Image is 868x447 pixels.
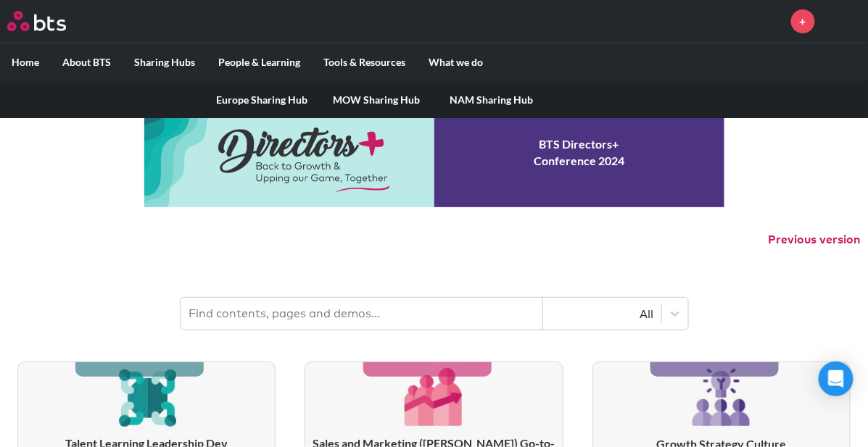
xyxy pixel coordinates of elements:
input: Find contents, pages and demos... [181,298,543,330]
img: [object Object] [400,362,468,431]
a: Go home [7,11,93,31]
button: Previous version [769,232,861,248]
label: Tools & Resources [312,43,417,81]
label: Sharing Hubs [123,43,207,81]
img: [object Object] [687,362,756,432]
a: Conference 2024 [144,99,724,207]
div: All [550,306,654,322]
a: Profile [826,4,861,38]
img: [object Object] [112,362,181,431]
a: + [791,9,815,33]
label: People & Learning [207,43,312,81]
div: Open Intercom Messenger [819,362,853,396]
label: About BTS [51,43,123,81]
img: BTS Logo [7,11,66,31]
img: Charlotte Cansdell [826,4,861,38]
label: What we do [417,43,495,81]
